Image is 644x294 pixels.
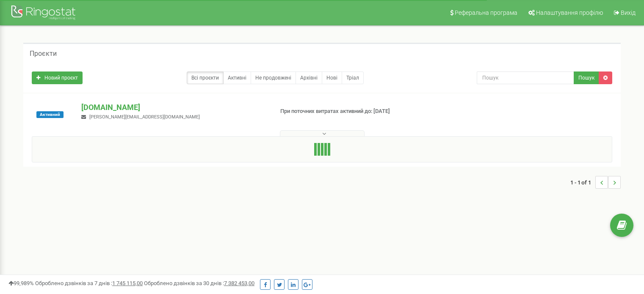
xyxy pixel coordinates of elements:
[280,107,416,115] p: При поточних витратах активний до: [DATE]
[621,9,636,16] span: Вихід
[30,50,57,58] h5: Проєкти
[112,280,143,286] u: 1 745 115,00
[89,114,200,120] span: [PERSON_NAME][EMAIL_ADDRESS][DOMAIN_NAME]
[477,71,574,84] input: Пошук
[536,9,603,16] span: Налаштування профілю
[8,280,34,286] span: 99,989%
[35,280,143,286] span: Оброблено дзвінків за 7 днів :
[32,71,83,84] a: Новий проєкт
[36,111,64,118] span: Активний
[224,280,254,286] u: 7 382 453,00
[455,9,517,16] span: Реферальна програма
[322,71,342,84] a: Нові
[187,71,224,84] a: Всі проєкти
[574,71,599,84] button: Пошук
[570,168,621,197] nav: ...
[144,280,254,286] span: Оброблено дзвінків за 30 днів :
[296,71,322,84] a: Архівні
[342,71,364,84] a: Тріал
[81,102,266,113] p: [DOMAIN_NAME]
[223,71,251,84] a: Активні
[570,176,595,189] span: 1 - 1 of 1
[251,71,296,84] a: Не продовжені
